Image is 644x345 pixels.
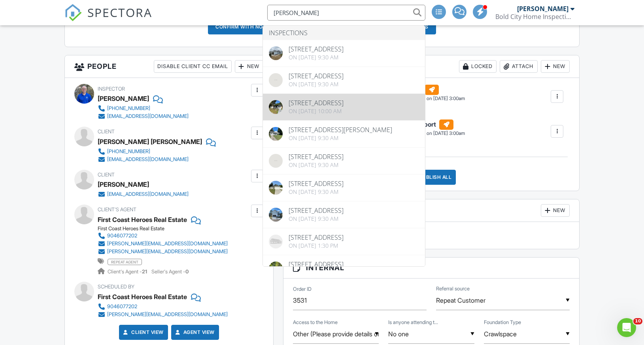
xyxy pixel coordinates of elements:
[541,60,570,73] div: New
[87,4,152,21] span: SPECTORA
[98,240,228,248] a: [PERSON_NAME][EMAIL_ADDRESS][DOMAIN_NAME]
[289,189,344,195] div: On [DATE] 9:30 am
[208,19,327,34] button: Confirm with notifications disabled
[107,156,189,163] div: [EMAIL_ADDRESS][DOMAIN_NAME]
[185,269,189,275] strong: 0
[235,60,264,73] div: New
[289,261,344,267] div: [STREET_ADDRESS]
[289,243,344,249] div: On [DATE] 1:30 pm
[98,129,115,135] span: Client
[151,269,189,275] span: Seller's Agent -
[289,234,344,241] div: [STREET_ADDRESS]
[289,81,344,87] div: On [DATE] 9:30 am
[98,207,136,212] span: Client's Agent
[289,162,344,168] div: On [DATE] 9:30 am
[617,318,636,337] iframe: Intercom live chat
[122,328,164,336] a: Client View
[283,258,579,278] h3: Internal
[267,5,425,21] input: Search everything...
[98,190,189,198] a: [EMAIL_ADDRESS][DOMAIN_NAME]
[98,172,115,178] span: Client
[98,136,202,148] div: [PERSON_NAME] [PERSON_NAME]
[98,155,210,163] a: [EMAIL_ADDRESS][DOMAIN_NAME]
[174,328,215,336] a: Agent View
[107,311,228,318] div: [PERSON_NAME][EMAIL_ADDRESS][DOMAIN_NAME]
[541,204,570,217] div: New
[107,113,189,119] div: [EMAIL_ADDRESS][DOMAIN_NAME]
[64,11,152,27] a: SPECTORA
[283,199,579,222] h3: Additional Documents
[633,318,642,324] span: 10
[269,181,283,195] img: cover.jpg
[293,319,338,326] label: Access to the Home
[289,216,344,222] div: On [DATE] 9:30 am
[269,73,283,87] img: streetview
[98,86,125,92] span: Inspector
[107,303,137,310] div: 9046077202
[269,154,283,168] img: streetview
[517,5,568,13] div: [PERSON_NAME]
[289,73,344,79] div: [STREET_ADDRESS]
[269,262,283,275] img: cover.jpg
[107,191,189,197] div: [EMAIL_ADDRESS][DOMAIN_NAME]
[107,248,228,255] div: [PERSON_NAME][EMAIL_ADDRESS][DOMAIN_NAME]
[98,311,228,318] a: [PERSON_NAME][EMAIL_ADDRESS][DOMAIN_NAME]
[98,178,149,190] div: [PERSON_NAME]
[289,46,344,52] div: [STREET_ADDRESS]
[289,127,392,133] div: [STREET_ADDRESS][PERSON_NAME]
[269,100,283,114] img: 8960341%2Fcover_photos%2F3La3YqHiXhBMVMKyF1UG%2Foriginal.8960341-1751207285870
[142,269,147,275] strong: 21
[98,232,228,240] a: 9046077202
[269,127,283,141] img: 8853995%2Fcover_photos%2FQTy7YL2eAKBdbcwMr3Bj%2Foriginal.jpg
[289,100,344,106] div: [STREET_ADDRESS]
[289,135,392,141] div: On [DATE] 9:30 am
[269,235,283,248] img: house-placeholder-square-ca63347ab8c70e15b013bc22427d3df0f7f082c62ce06d78aee8ec4e70df452f.jpg
[269,208,283,222] img: data
[459,60,497,73] div: Locked
[107,105,150,112] div: [PHONE_NUMBER]
[289,207,344,214] div: [STREET_ADDRESS]
[269,46,283,60] img: cover.jpg
[283,55,579,78] h3: Reports
[407,170,456,185] div: Publish All
[98,248,228,256] a: [PERSON_NAME][EMAIL_ADDRESS][DOMAIN_NAME]
[289,108,344,114] div: On [DATE] 10:00 am
[263,26,425,40] li: Inspections
[98,303,228,311] a: 9046077202
[293,286,312,293] label: Order ID
[107,233,137,239] div: 9046077202
[436,285,470,292] label: Referral source
[484,319,521,326] label: Foundation Type
[65,55,273,78] h3: People
[98,214,187,226] a: First Coast Heroes Real Estate
[500,60,538,73] div: Attach
[495,13,574,21] div: Bold City Home Inspections
[388,319,438,326] label: Is anyone attending the inspection?
[293,228,570,237] p: There are no attachments to this inspection.
[98,104,189,112] a: [PHONE_NUMBER]
[154,60,232,73] div: Disable Client CC Email
[289,154,344,160] div: [STREET_ADDRESS]
[107,241,228,247] div: [PERSON_NAME][EMAIL_ADDRESS][DOMAIN_NAME]
[98,226,234,232] div: First Coast Heroes Real Estate
[98,93,149,104] div: [PERSON_NAME]
[108,269,148,275] span: Client's Agent -
[98,291,187,303] div: First Coast Heroes Real Estate
[98,284,134,290] span: Scheduled By
[98,112,189,120] a: [EMAIL_ADDRESS][DOMAIN_NAME]
[289,54,344,61] div: On [DATE] 9:30 am
[289,180,344,187] div: [STREET_ADDRESS]
[64,4,82,21] img: The Best Home Inspection Software - Spectora
[108,259,142,265] span: repeat agent
[98,148,210,155] a: [PHONE_NUMBER]
[107,148,150,155] div: [PHONE_NUMBER]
